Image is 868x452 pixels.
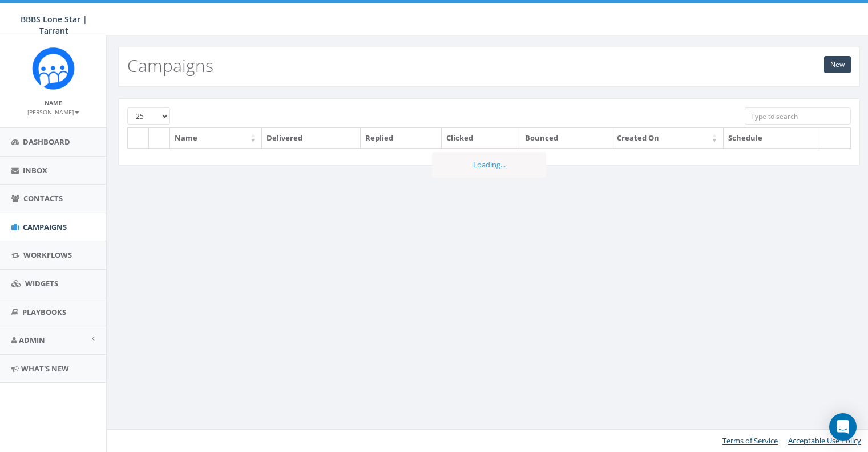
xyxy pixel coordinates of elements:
[23,165,47,175] span: Inbox
[361,128,442,148] th: Replied
[23,193,63,203] span: Contacts
[722,435,778,446] a: Terms of Service
[127,56,213,75] h2: Campaigns
[724,128,818,148] th: Schedule
[21,14,87,36] span: BBBS Lone Star | Tarrant
[25,278,58,289] span: Widgets
[829,413,857,441] div: Open Intercom Messenger
[27,108,79,116] small: [PERSON_NAME]
[23,250,72,260] span: Workflows
[27,106,79,117] a: [PERSON_NAME]
[32,47,75,90] img: Rally_Corp_Icon_1.png
[432,152,546,178] div: Loading...
[45,99,62,107] small: Name
[824,56,851,73] a: New
[19,335,45,345] span: Admin
[23,222,67,232] span: Campaigns
[170,128,262,148] th: Name
[262,128,360,148] th: Delivered
[21,363,69,374] span: What's New
[23,137,70,147] span: Dashboard
[612,128,724,148] th: Created On
[520,128,612,148] th: Bounced
[788,435,861,446] a: Acceptable Use Policy
[745,107,851,125] input: Type to search
[22,307,66,317] span: Playbooks
[442,128,520,148] th: Clicked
